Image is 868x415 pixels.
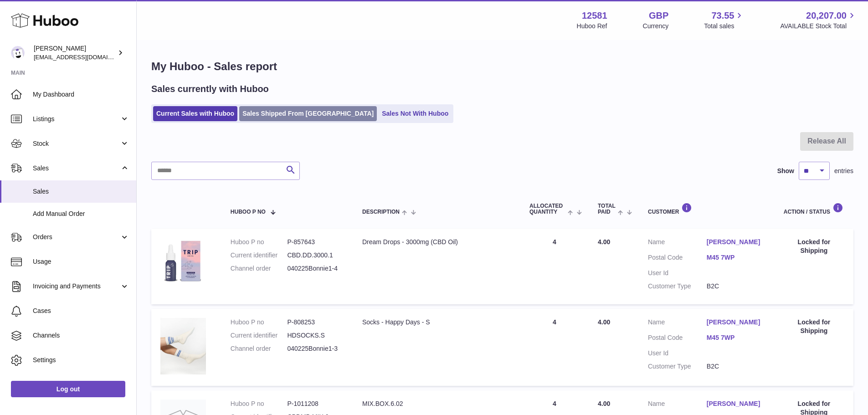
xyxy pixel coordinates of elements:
div: Socks - Happy Days - S [362,318,511,327]
a: [PERSON_NAME] [707,238,765,246]
dd: 040225Bonnie1-4 [287,264,344,273]
span: Invoicing and Payments [33,282,120,291]
span: Total paid [598,203,616,215]
dt: Name [648,318,707,329]
span: Sales [33,187,129,196]
a: [PERSON_NAME] [707,318,765,327]
dt: Channel order [231,344,288,353]
span: My Dashboard [33,90,129,99]
dt: Customer Type [648,282,707,291]
div: Locked for Shipping [784,318,844,335]
a: Sales Shipped From [GEOGRAPHIC_DATA] [239,106,377,121]
img: 1694773909.png [160,238,206,283]
dd: 040225Bonnie1-3 [287,344,344,353]
dt: Huboo P no [231,400,288,408]
img: internalAdmin-12581@internal.huboo.com [11,46,25,60]
div: Customer [648,203,765,215]
span: ALLOCATED Quantity [529,203,565,215]
span: Description [362,209,400,215]
span: 20,207.00 [806,10,847,22]
span: Usage [33,257,129,266]
dt: Current identifier [231,331,288,340]
div: Currency [643,22,669,31]
a: 20,207.00 AVAILABLE Stock Total [780,10,857,31]
dd: HDSOCKS.S [287,331,344,340]
dt: Huboo P no [231,318,288,327]
dd: P-857643 [287,238,344,246]
a: Log out [11,381,125,397]
img: 125811695830058.jpg [160,318,206,374]
span: Total sales [704,22,745,31]
div: Locked for Shipping [784,238,844,255]
dd: CBD.DD.3000.1 [287,251,344,260]
span: Listings [33,115,120,123]
td: 4 [520,309,589,386]
strong: GBP [649,10,668,22]
dd: P-1011208 [287,400,344,408]
td: 4 [520,229,589,304]
dt: Channel order [231,264,288,273]
div: Action / Status [784,203,844,215]
span: Settings [33,356,129,364]
div: [PERSON_NAME] [34,44,116,61]
span: Add Manual Order [33,210,129,218]
a: Sales Not With Huboo [379,106,452,121]
a: [PERSON_NAME] [707,400,765,408]
dd: B2C [707,282,765,291]
span: entries [834,167,853,175]
div: Huboo Ref [577,22,607,31]
dd: P-808253 [287,318,344,327]
span: [EMAIL_ADDRESS][DOMAIN_NAME] [34,53,134,61]
span: 4.00 [598,238,610,246]
dt: Name [648,400,707,410]
a: M45 7WP [707,333,765,342]
dt: Name [648,238,707,249]
dt: Customer Type [648,362,707,371]
div: MIX.BOX.6.02 [362,400,511,408]
a: 73.55 Total sales [704,10,745,31]
div: Dream Drops - 3000mg (CBD Oil) [362,238,511,246]
dt: Huboo P no [231,238,288,246]
dt: Current identifier [231,251,288,260]
label: Show [777,167,794,175]
span: Orders [33,233,120,241]
span: 4.00 [598,318,610,326]
strong: 12581 [582,10,607,22]
span: Sales [33,164,120,173]
span: 4.00 [598,400,610,407]
dt: User Id [648,269,707,277]
span: Huboo P no [231,209,266,215]
span: Channels [33,331,129,340]
dt: User Id [648,349,707,358]
span: AVAILABLE Stock Total [780,22,857,31]
a: Current Sales with Huboo [153,106,237,121]
dt: Postal Code [648,253,707,264]
dt: Postal Code [648,333,707,344]
h1: My Huboo - Sales report [151,59,853,74]
span: Stock [33,139,120,148]
a: M45 7WP [707,253,765,262]
h2: Sales currently with Huboo [151,83,269,95]
span: Cases [33,307,129,315]
dd: B2C [707,362,765,371]
span: 73.55 [711,10,734,22]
